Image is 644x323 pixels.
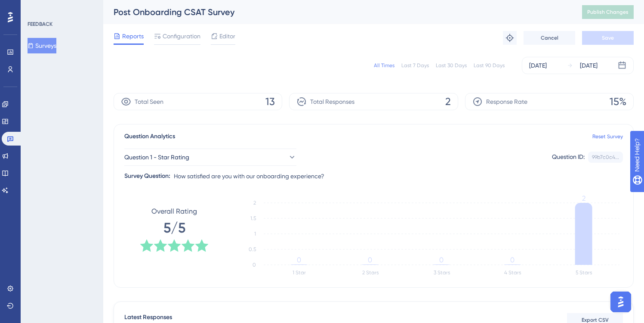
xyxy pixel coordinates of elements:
[310,96,354,107] span: Total Responses
[265,95,275,109] span: 13
[124,171,170,181] div: Survey Question:
[582,31,634,45] button: Save
[486,96,527,107] span: Response Rate
[163,218,185,237] span: 5/5
[124,149,296,166] button: Question 1 - Star Rating
[552,152,585,163] div: Question ID:
[368,256,372,264] tspan: 0
[587,9,629,16] span: Publish Changes
[28,38,56,53] button: Surveys
[174,171,324,181] span: How satisfied are you with our onboarding experience?
[151,206,197,217] span: Overall Rating
[504,270,521,276] text: 4 Stars
[114,6,561,18] div: Post Onboarding CSAT Survey
[439,256,444,264] tspan: 0
[401,62,429,69] div: Last 7 Days
[219,31,235,41] span: Editor
[254,231,256,237] tspan: 1
[297,256,301,264] tspan: 0
[28,21,52,28] div: FEEDBACK
[124,152,189,162] span: Question 1 - Star Rating
[163,31,200,41] span: Configuration
[524,31,575,45] button: Cancel
[253,200,256,206] tspan: 2
[576,270,592,276] text: 5 Stars
[541,34,558,41] span: Cancel
[582,194,585,202] tspan: 2
[434,270,450,276] text: 3 Stars
[582,5,634,19] button: Publish Changes
[510,256,515,264] tspan: 0
[20,2,54,12] span: Need Help?
[122,31,144,41] span: Reports
[249,246,256,252] tspan: 0.5
[474,62,505,69] div: Last 90 Days
[135,96,163,107] span: Total Seen
[436,62,467,69] div: Last 30 Days
[580,60,598,71] div: [DATE]
[445,95,451,109] span: 2
[124,131,175,142] span: Question Analytics
[250,215,256,221] tspan: 1.5
[293,270,306,276] text: 1 Star
[374,62,394,69] div: All Times
[253,262,256,268] tspan: 0
[608,289,634,315] iframe: UserGuiding AI Assistant Launcher
[592,133,623,140] a: Reset Survey
[602,34,614,41] span: Save
[610,95,626,109] span: 15%
[362,270,379,276] text: 2 Stars
[529,60,547,71] div: [DATE]
[592,154,619,161] div: 99b7c0c4...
